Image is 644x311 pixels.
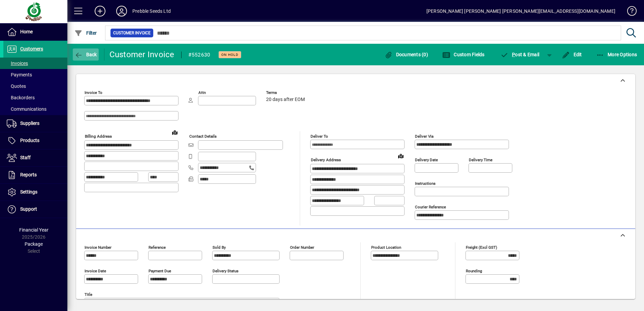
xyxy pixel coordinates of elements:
span: ost & Email [501,52,540,57]
span: Back [74,52,97,57]
app-page-header-button: Back [67,48,104,61]
span: Settings [20,189,37,195]
a: Products [3,132,67,149]
span: Suppliers [20,120,39,126]
mat-label: Invoice number [85,245,111,250]
span: Filter [74,30,97,36]
span: Communications [7,106,46,112]
mat-label: Invoice To [85,90,102,95]
span: Home [20,29,33,34]
span: On hold [221,53,238,57]
span: Support [20,206,37,212]
mat-label: Invoice date [85,269,106,273]
mat-label: Rounding [466,269,482,273]
a: Suppliers [3,115,67,132]
mat-label: Freight (excl GST) [466,245,497,250]
mat-label: Delivery date [415,158,438,162]
mat-label: Instructions [415,181,436,186]
div: [PERSON_NAME] [PERSON_NAME] [PERSON_NAME][EMAIL_ADDRESS][DOMAIN_NAME] [426,6,615,16]
a: Support [3,201,67,218]
mat-label: Delivery time [469,158,492,162]
mat-label: Deliver via [415,134,433,139]
button: Post & Email [497,48,543,61]
span: Customer Invoice [113,30,151,36]
button: Documents (0) [383,48,430,61]
span: Documents (0) [384,52,428,57]
div: Customer Invoice [109,49,174,60]
a: Home [3,24,67,40]
a: Staff [3,149,67,166]
span: Customers [20,46,43,51]
button: Add [89,5,111,17]
a: Quotes [3,80,67,92]
button: Custom Fields [441,48,486,61]
span: Products [20,138,39,143]
div: #552630 [188,49,211,60]
span: Package [25,241,43,247]
span: Custom Fields [442,52,485,57]
div: Prebble Seeds Ltd [132,6,171,16]
mat-label: Order number [290,245,314,250]
mat-label: Reference [149,245,166,250]
button: Filter [73,27,99,39]
a: Communications [3,103,67,115]
a: View on map [395,150,406,161]
a: Payments [3,69,67,80]
mat-label: Sold by [213,245,226,250]
mat-label: Payment due [149,269,171,273]
mat-label: Title [85,292,92,297]
span: Invoices [7,61,28,66]
mat-label: Product location [371,245,401,250]
button: Edit [560,48,584,61]
span: Financial Year [19,227,49,233]
span: Terms [266,91,307,95]
span: More Options [596,52,637,57]
span: 20 days after EOM [266,97,305,102]
span: Edit [562,52,582,57]
span: P [512,52,515,57]
mat-label: Deliver To [311,134,328,139]
a: Invoices [3,58,67,69]
span: Backorders [7,95,35,100]
span: Staff [20,155,31,160]
mat-label: Courier Reference [415,205,446,209]
a: Backorders [3,92,67,103]
span: Payments [7,72,32,77]
a: Reports [3,167,67,183]
mat-label: Attn [198,90,206,95]
button: Profile [111,5,132,17]
a: Knowledge Base [622,1,636,23]
a: Settings [3,184,67,201]
span: Reports [20,172,37,177]
span: Quotes [7,83,26,89]
button: Back [73,48,99,61]
mat-label: Delivery status [213,269,238,273]
a: View on map [169,127,180,138]
button: More Options [594,48,639,61]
